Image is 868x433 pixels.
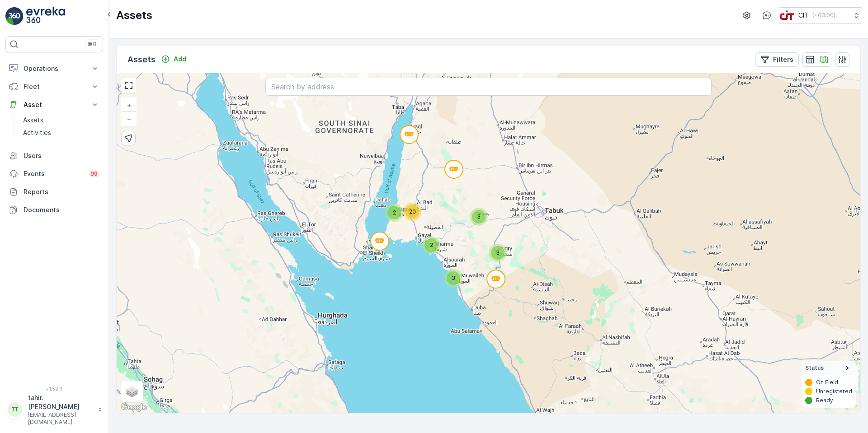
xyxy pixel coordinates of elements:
[409,208,416,215] span: 20
[5,165,103,183] a: Events99
[127,115,132,122] span: −
[816,388,852,395] p: Unregistered
[5,147,103,165] a: Users
[5,7,24,25] img: logo
[122,112,136,126] a: Zoom Out
[127,53,156,66] p: Assets
[116,8,152,23] p: Assets
[119,401,149,413] a: Open this area in Google Maps (opens a new window)
[265,78,712,96] input: Search by address
[24,100,85,109] p: Asset
[24,187,99,196] p: Reports
[5,78,103,96] button: Fleet
[5,386,103,391] span: v 1.52.3
[88,41,97,48] p: ⌘B
[422,236,440,254] div: 2
[127,101,131,109] span: +
[24,205,99,214] p: Documents
[26,7,65,25] img: logo_light-DOdMpM7g.png
[122,98,136,112] a: Zoom In
[430,242,433,248] span: 2
[802,361,856,375] summary: Status
[444,269,462,287] div: 3
[24,151,99,160] p: Users
[805,364,824,372] span: Status
[24,82,85,91] p: Fleet
[489,244,507,262] div: 3
[816,379,838,386] p: On Field
[470,208,488,226] div: 3
[385,204,403,222] div: 2
[5,96,103,114] button: Asset
[773,55,793,64] p: Filters
[19,114,103,126] a: Assets
[24,169,83,178] p: Events
[5,393,103,426] button: TTtahir.[PERSON_NAME][EMAIL_ADDRESS][DOMAIN_NAME]
[90,170,98,178] p: 99
[477,213,481,220] span: 3
[779,10,795,20] img: cit-logo_pOk6rL0.png
[5,201,103,219] a: Documents
[174,55,186,64] p: Add
[28,393,93,411] p: tahir.[PERSON_NAME]
[19,126,103,139] a: Activities
[157,54,190,65] button: Add
[8,402,22,417] div: TT
[452,275,455,281] span: 3
[755,52,799,67] button: Filters
[122,79,136,92] a: View Fullscreen
[393,209,396,216] span: 2
[812,12,835,19] p: ( +03:00 )
[5,60,103,78] button: Operations
[122,382,142,401] a: Layers
[798,11,809,20] p: CIT
[23,128,51,137] p: Activities
[23,116,43,125] p: Assets
[28,411,93,426] p: [EMAIL_ADDRESS][DOMAIN_NAME]
[5,183,103,201] a: Reports
[816,397,833,404] p: Ready
[403,203,421,221] div: 20
[496,249,500,256] span: 3
[24,64,85,73] p: Operations
[119,401,149,413] img: Google
[779,7,861,23] button: CIT(+03:00)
